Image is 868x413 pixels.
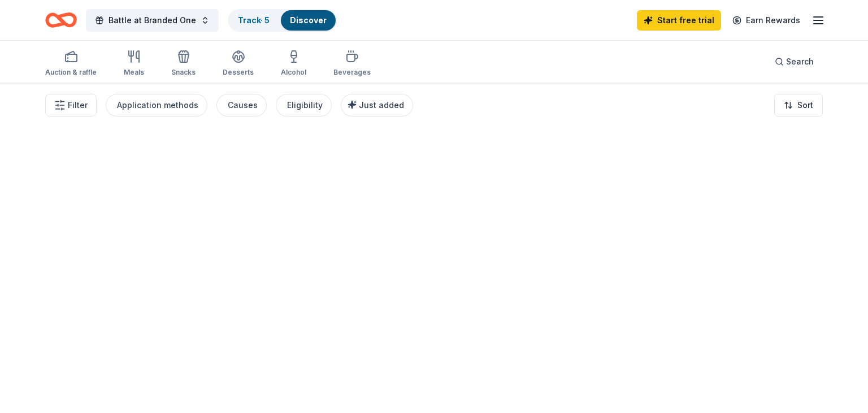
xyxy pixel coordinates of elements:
div: Causes [228,98,258,112]
button: Auction & raffle [45,45,97,83]
button: Battle at Branded One [86,9,219,32]
span: Sort [797,98,813,112]
button: Meals [124,45,144,83]
button: Eligibility [276,94,332,117]
button: Track· 5Discover [228,9,337,32]
button: Beverages [333,45,371,83]
a: Earn Rewards [726,10,807,31]
a: Discover [290,15,327,25]
span: Battle at Branded One [108,14,196,27]
div: Meals [124,68,144,77]
button: Snacks [171,45,196,83]
div: Application methods [117,98,198,112]
button: Sort [774,94,823,117]
button: Alcohol [281,45,306,83]
div: Desserts [223,68,254,77]
a: Home [45,7,77,33]
div: Eligibility [287,98,323,112]
div: Snacks [171,68,196,77]
div: Beverages [333,68,371,77]
span: Search [786,55,814,68]
button: Filter [45,94,97,117]
a: Track· 5 [238,15,270,25]
span: Just added [359,100,404,110]
button: Just added [341,94,413,117]
a: Start free trial [637,10,721,31]
div: Auction & raffle [45,68,97,77]
span: Filter [68,98,88,112]
button: Application methods [106,94,207,117]
button: Desserts [223,45,254,83]
button: Causes [216,94,267,117]
button: Search [766,50,823,73]
div: Alcohol [281,68,306,77]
